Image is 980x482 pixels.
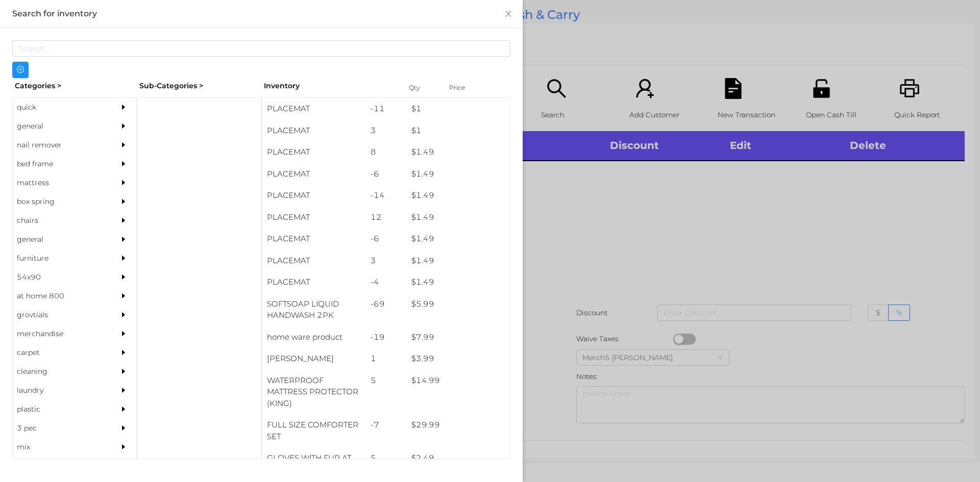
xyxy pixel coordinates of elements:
[406,228,510,250] div: $ 1.49
[120,311,127,318] i: icon: caret-right
[12,8,510,19] div: Search for inventory
[365,326,407,348] div: -19
[13,173,106,192] div: mattress
[120,179,127,186] i: icon: caret-right
[120,368,127,375] i: icon: caret-right
[262,185,365,207] div: PLACEMAT
[262,447,365,480] div: GLOVES WITH FUR AT WRIST
[120,217,127,224] i: icon: caret-right
[365,141,407,163] div: 8
[120,141,127,148] i: icon: caret-right
[406,293,510,315] div: $ 5.99
[365,163,407,185] div: -6
[120,349,127,356] i: icon: caret-right
[504,10,512,18] i: icon: close
[120,273,127,281] i: icon: caret-right
[365,370,407,392] div: 5
[406,185,510,207] div: $ 1.49
[13,419,106,438] div: 3 pec
[365,98,407,120] div: -11
[137,78,261,94] div: Sub-Categories >
[262,293,365,326] div: SOFTSOAP LIQUID HANDWASH 2PK
[13,230,106,249] div: general
[365,207,407,229] div: 12
[12,78,137,94] div: Categories >
[406,348,510,370] div: $ 3.99
[406,414,510,436] div: $ 29.99
[406,207,510,229] div: $ 1.49
[262,228,365,250] div: PLACEMAT
[262,271,365,293] div: PLACEMAT
[262,370,365,415] div: WATERPROOF MATTRESS PROTECTOR (KING)
[447,81,487,95] div: Price
[13,249,106,268] div: furniture
[406,250,510,272] div: $ 1.49
[365,414,407,436] div: -7
[120,424,127,432] i: icon: caret-right
[262,348,365,370] div: [PERSON_NAME]
[406,271,510,293] div: $ 1.49
[406,98,510,120] div: $ 1
[406,81,437,95] div: Qty
[13,381,106,400] div: laundry
[13,211,106,230] div: chairs
[120,236,127,243] i: icon: caret-right
[365,228,407,250] div: -6
[262,326,365,348] div: home ware product
[365,447,407,469] div: 5
[406,447,510,469] div: $ 2.49
[406,141,510,163] div: $ 1.49
[365,120,407,142] div: 3
[406,370,510,392] div: $ 14.99
[120,122,127,130] i: icon: caret-right
[406,326,510,348] div: $ 7.99
[365,348,407,370] div: 1
[262,163,365,185] div: PLACEMAT
[262,250,365,272] div: PLACEMAT
[120,387,127,394] i: icon: caret-right
[120,443,127,450] i: icon: caret-right
[262,98,365,120] div: PLACEMAT
[12,40,510,57] input: Search...
[13,438,106,456] div: mix
[120,160,127,167] i: icon: caret-right
[262,414,365,447] div: FULL SIZE COMFORTER SET
[262,207,365,229] div: PLACEMAT
[120,198,127,205] i: icon: caret-right
[365,185,407,207] div: -14
[264,81,396,91] div: Inventory
[406,163,510,185] div: $ 1.49
[262,141,365,163] div: PLACEMAT
[13,117,106,136] div: general
[120,292,127,299] i: icon: caret-right
[365,250,407,272] div: 3
[120,255,127,262] i: icon: caret-right
[365,293,407,315] div: -69
[13,324,106,343] div: merchandise
[12,62,29,78] button: icon: plus-circle
[120,405,127,413] i: icon: caret-right
[120,330,127,337] i: icon: caret-right
[13,343,106,362] div: carpet
[262,120,365,142] div: PLACEMAT
[13,362,106,381] div: cleaning
[13,287,106,306] div: at home 800
[13,98,106,117] div: quick
[13,192,106,211] div: box spring
[13,136,106,155] div: nail remover
[365,271,407,293] div: -4
[13,268,106,287] div: 54x90
[406,120,510,142] div: $ 1
[13,400,106,419] div: plastic
[13,306,106,324] div: grovtials
[120,104,127,111] i: icon: caret-right
[13,155,106,173] div: bed frame
[13,456,106,475] div: appliances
